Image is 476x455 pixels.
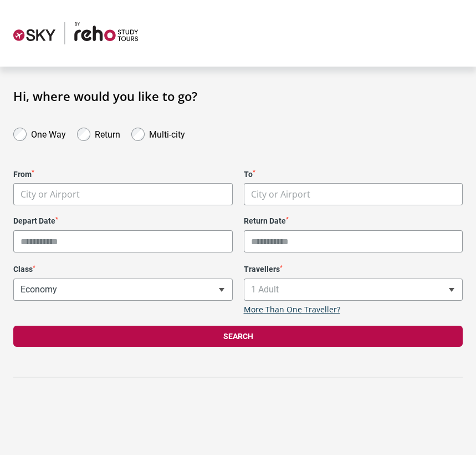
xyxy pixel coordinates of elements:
span: City or Airport [21,188,80,200]
span: City or Airport [13,183,233,205]
label: Depart Date [13,216,233,226]
label: To [244,170,463,179]
label: Class [13,265,233,274]
span: Economy [13,279,233,301]
span: 1 Adult [244,279,463,301]
span: 1 Adult [244,279,463,300]
label: Multi-city [149,127,185,140]
button: Search [13,326,463,347]
span: City or Airport [244,184,463,205]
span: City or Airport [14,184,232,205]
label: One Way [31,127,66,140]
label: Travellers [244,265,463,274]
span: Economy [14,279,232,300]
label: Return Date [244,216,463,226]
label: Return [95,127,120,140]
span: City or Airport [244,183,463,205]
a: More Than One Traveller? [244,305,340,315]
span: City or Airport [251,188,310,200]
label: From [13,170,233,179]
h1: Hi, where would you like to go? [13,89,463,103]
